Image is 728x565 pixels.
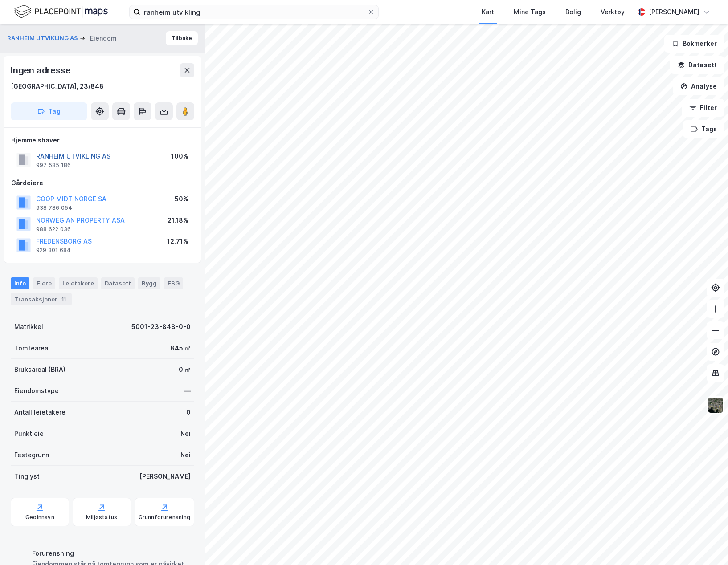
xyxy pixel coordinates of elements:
[14,4,108,20] img: logo.f888ab2527a4732fd821a326f86c7f29.svg
[36,204,72,211] div: 938 786 054
[14,321,43,332] div: Matrikkel
[59,295,68,304] div: 11
[14,471,40,482] div: Tinglyst
[14,364,65,375] div: Bruksareal (BRA)
[11,135,194,146] div: Hjemmelshaver
[179,364,191,375] div: 0 ㎡
[14,407,65,418] div: Antall leietakere
[25,514,54,521] div: Geoinnsyn
[166,31,198,45] button: Tilbake
[565,7,581,17] div: Bolig
[184,386,191,396] div: —
[139,471,191,482] div: [PERSON_NAME]
[186,407,191,418] div: 0
[14,428,44,439] div: Punktleie
[707,397,724,414] img: 9k=
[180,450,191,460] div: Nei
[175,194,188,204] div: 50%
[11,293,72,305] div: Transaksjoner
[14,343,50,354] div: Tomteareal
[11,178,194,188] div: Gårdeiere
[36,226,71,233] div: 988 622 036
[683,522,728,565] iframe: Chat Widget
[514,7,546,17] div: Mine Tags
[670,56,724,74] button: Datasett
[86,514,117,521] div: Miljøstatus
[101,277,135,289] div: Datasett
[14,386,59,396] div: Eiendomstype
[664,35,724,53] button: Bokmerker
[683,120,724,138] button: Tags
[36,247,71,254] div: 929 301 684
[649,7,699,17] div: [PERSON_NAME]
[170,343,191,354] div: 845 ㎡
[11,63,72,77] div: Ingen adresse
[168,215,188,226] div: 21.18%
[601,7,625,17] div: Verktøy
[167,236,188,247] div: 12.71%
[138,277,160,289] div: Bygg
[482,7,494,17] div: Kart
[33,277,55,289] div: Eiere
[673,77,724,95] button: Analyse
[139,514,190,521] div: Grunnforurensning
[11,102,87,120] button: Tag
[7,34,80,43] button: RANHEIM UTVIKLING AS
[131,321,191,332] div: 5001-23-848-0-0
[171,151,188,162] div: 100%
[90,33,117,44] div: Eiendom
[682,99,724,117] button: Filter
[36,162,71,169] div: 997 585 186
[14,450,49,460] div: Festegrunn
[140,5,368,19] input: Søk på adresse, matrikkel, gårdeiere, leietakere eller personer
[32,548,191,559] div: Forurensning
[683,522,728,565] div: Kontrollprogram for chat
[11,81,104,92] div: [GEOGRAPHIC_DATA], 23/848
[180,428,191,439] div: Nei
[59,277,98,289] div: Leietakere
[11,277,29,289] div: Info
[164,277,183,289] div: ESG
